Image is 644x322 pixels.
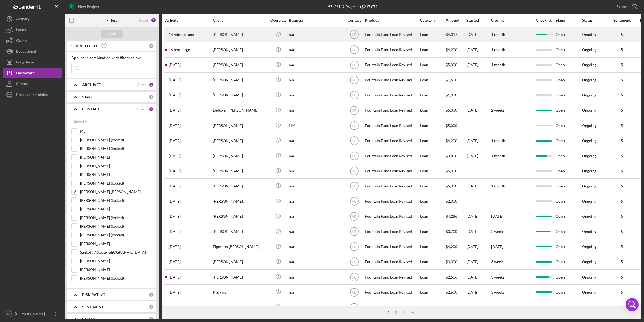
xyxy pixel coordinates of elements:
div: Ongoing [582,229,596,234]
text: HJ [352,215,356,219]
time: 2025-08-12 14:32 [169,32,194,37]
button: Product Templates [3,89,62,100]
div: 5 [608,108,635,112]
div: Ongoing [582,63,596,67]
text: HJ [352,93,356,97]
text: HJ [352,124,356,128]
b: CONTACT [82,107,100,111]
div: 5 [608,93,635,97]
div: Fountain Fund Loan Revised [365,285,419,299]
text: HJ [352,154,356,158]
div: Reset [139,18,148,22]
div: Loan [420,133,445,148]
div: Fountain Fund Loan Revised [365,43,419,57]
div: Open [556,285,581,299]
time: 1 month [491,184,505,188]
div: Open [556,88,581,102]
div: 0 [149,95,154,99]
label: [PERSON_NAME] [80,155,152,160]
b: Filters [106,18,117,22]
div: [DATE] [466,103,491,118]
div: Open [556,209,581,224]
div: [DATE] [466,58,491,72]
label: [PERSON_NAME] (locked) [80,276,152,281]
div: Open Intercom Messenger [626,298,639,311]
a: Grants [3,35,62,46]
div: 5 [608,169,635,173]
div: Open [556,179,581,193]
div: Open [556,43,581,57]
div: Applied in combination with filters below [71,56,152,60]
time: 2 weeks [491,108,504,112]
time: 1 month [491,47,505,52]
div: [PERSON_NAME] [213,118,267,133]
div: Fountain Fund Loan Revised [365,179,419,193]
div: Loan [420,88,445,102]
div: Export [616,1,628,12]
div: Loan [420,240,445,254]
button: Long-Term [3,57,62,68]
div: [PERSON_NAME] [213,73,267,87]
b: SENTIMENT [82,305,103,309]
div: $3,114 [446,300,466,314]
div: $5,000 [446,103,466,118]
div: 0 [149,43,154,48]
div: Loan [420,194,445,209]
div: New Project [78,1,99,12]
div: [PERSON_NAME] [213,133,267,148]
div: Activity [165,18,212,22]
div: $4,200 [446,133,466,148]
div: Loan [420,103,445,118]
div: $4,200 [446,240,466,254]
text: HJ [352,245,356,249]
text: HJ [352,185,356,188]
label: [PERSON_NAME] [80,163,152,169]
div: N/A [289,118,343,133]
div: Ongoing [582,244,596,249]
div: Open [556,270,581,284]
time: 2025-08-06 13:32 [169,93,181,97]
div: [DATE] [466,224,491,239]
label: [PERSON_NAME] [80,258,152,264]
a: Educational [3,46,62,57]
div: Clients [16,78,28,90]
time: 3 weeks [491,290,504,294]
div: [PERSON_NAME] [213,270,267,284]
div: 0 [149,304,154,309]
div: Fountain Fund Loan Revised [365,255,419,269]
div: Ongoing [582,93,596,97]
div: Contact [344,18,364,22]
div: Select All [74,116,90,127]
div: Open [556,194,581,209]
time: [DATE] [491,244,503,249]
label: Me [80,129,152,134]
text: HJ [352,230,356,234]
div: Open [556,73,581,87]
text: HJ [352,275,356,279]
div: 5 [608,78,635,82]
text: HJ [352,260,356,264]
div: 0 [149,292,154,297]
div: n/a [289,194,343,209]
div: Clear [137,107,146,111]
div: Open [556,103,581,118]
div: Loan [420,224,445,239]
div: Fountain Fund Loan Revised [365,133,419,148]
div: n/a [289,179,343,193]
div: [PERSON_NAME] [213,164,267,178]
div: Open [556,118,581,133]
div: Loan [420,118,445,133]
div: Ongoing [582,108,596,112]
text: HJ [352,139,356,143]
div: Amount [446,18,466,22]
time: 2025-07-31 17:13 [169,169,181,173]
div: 1 [149,107,154,112]
div: Clear [137,83,146,87]
div: Fountain Fund Loan Revised [365,103,419,118]
div: [DATE] [466,28,491,42]
div: Started [466,18,491,22]
div: [PERSON_NAME] [213,209,267,224]
div: Long-Term [16,57,34,69]
div: Delkwan [PERSON_NAME] [213,103,267,118]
